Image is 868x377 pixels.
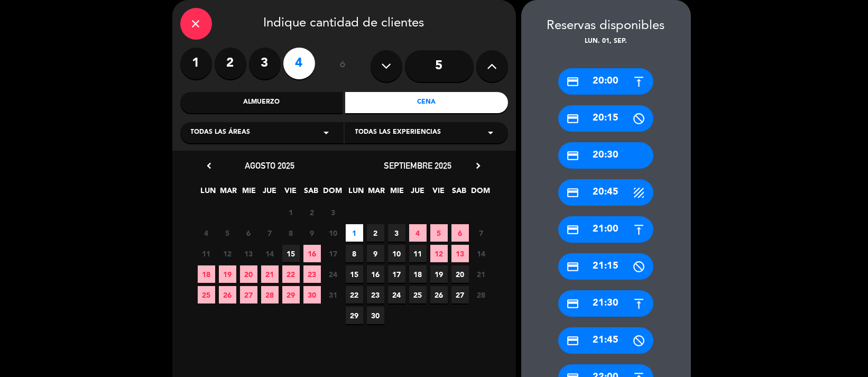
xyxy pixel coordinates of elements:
div: 21:45 [558,327,653,354]
span: 21 [473,265,490,283]
div: 20:30 [558,142,653,169]
span: 27 [451,286,469,304]
div: Indique cantidad de clientes [180,8,508,40]
span: 17 [388,265,405,283]
label: 1 [180,48,212,79]
span: MAR [220,185,237,202]
span: 3 [325,204,342,221]
div: 21:15 [558,253,653,280]
span: MIE [389,185,406,202]
span: 19 [219,265,236,283]
span: 20 [240,265,257,283]
span: 6 [240,224,257,242]
div: 21:30 [558,290,653,317]
span: 2 [367,224,384,242]
span: 16 [367,265,384,283]
i: arrow_drop_down [485,126,497,139]
i: arrow_drop_down [320,126,333,139]
span: MIE [241,185,258,202]
span: Todas las experiencias [355,127,441,138]
div: lun. 01, sep. [521,36,691,47]
span: 30 [303,286,321,304]
div: 20:45 [558,179,653,206]
span: 1 [346,224,363,242]
i: credit_card [566,112,579,125]
i: credit_card [566,334,579,347]
span: 21 [261,265,279,283]
div: 21:00 [558,216,653,243]
span: 20 [451,265,469,283]
span: 6 [451,224,469,242]
span: 23 [367,286,384,304]
span: 5 [430,224,448,242]
span: LUN [199,185,217,202]
div: 20:00 [558,68,653,95]
i: credit_card [566,297,579,310]
div: Reservas disponibles [521,16,691,36]
span: 2 [303,204,321,221]
label: 2 [215,48,246,79]
span: 9 [367,245,384,262]
span: 30 [367,307,384,324]
i: credit_card [566,186,579,199]
span: Todas las áreas [191,127,251,138]
div: ó [326,48,360,85]
span: 14 [473,245,490,262]
span: 19 [430,265,448,283]
span: 4 [409,224,427,242]
span: 12 [219,245,236,262]
span: agosto 2025 [245,160,295,171]
span: JUE [409,185,427,202]
i: credit_card [566,223,579,236]
span: 26 [430,286,448,304]
label: 4 [283,48,315,79]
span: 28 [261,286,279,304]
span: 13 [451,245,469,262]
span: 7 [261,224,279,242]
span: VIE [430,185,447,202]
span: 1 [282,204,300,221]
span: DOM [471,185,488,202]
i: credit_card [566,149,579,162]
i: credit_card [566,260,579,273]
span: 16 [303,245,321,262]
span: 29 [346,307,363,324]
i: credit_card [566,75,579,88]
i: close [190,17,202,30]
span: 26 [219,286,236,304]
span: VIE [282,185,299,202]
span: 7 [473,224,490,242]
i: chevron_left [204,160,215,171]
div: Almuerzo [180,92,343,113]
span: 22 [282,265,300,283]
span: 15 [346,265,363,283]
span: 17 [325,245,342,262]
span: 3 [388,224,405,242]
span: 4 [198,224,215,242]
span: 31 [325,286,342,304]
span: 9 [303,224,321,242]
div: 20:15 [558,105,653,132]
span: 24 [325,265,342,283]
span: septiembre 2025 [384,160,452,171]
span: SAB [450,185,468,202]
span: DOM [323,185,340,202]
label: 3 [249,48,281,79]
span: 24 [388,286,405,304]
span: 25 [198,286,215,304]
span: 18 [198,265,215,283]
span: 11 [198,245,215,262]
span: 23 [303,265,321,283]
span: SAB [302,185,320,202]
i: chevron_right [473,160,484,171]
div: Cena [345,92,508,113]
span: 22 [346,286,363,304]
span: 28 [473,286,490,304]
span: 18 [409,265,427,283]
span: 25 [409,286,427,304]
span: 15 [282,245,300,262]
span: 27 [240,286,257,304]
span: 29 [282,286,300,304]
span: 10 [325,224,342,242]
span: LUN [347,185,365,202]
